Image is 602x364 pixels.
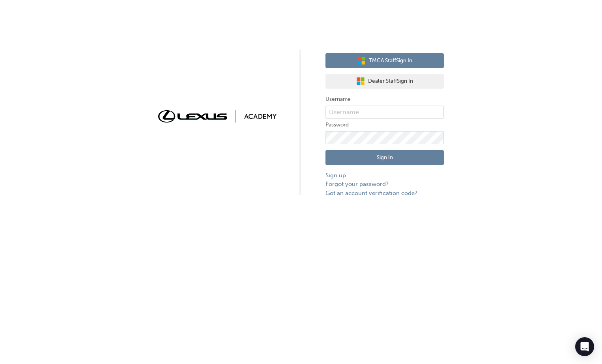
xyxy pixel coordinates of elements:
img: Trak [158,110,277,123]
div: Open Intercom Messenger [575,337,594,356]
input: Username [325,106,444,119]
label: Password [325,120,444,130]
span: Dealer Staff Sign In [368,77,413,86]
button: Dealer StaffSign In [325,74,444,89]
span: TMCA Staff Sign In [369,56,412,65]
a: Forgot your password? [325,180,444,189]
button: Sign In [325,150,444,165]
a: Sign up [325,171,444,180]
label: Username [325,95,444,104]
a: Got an account verification code? [325,189,444,198]
button: TMCA StaffSign In [325,53,444,68]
